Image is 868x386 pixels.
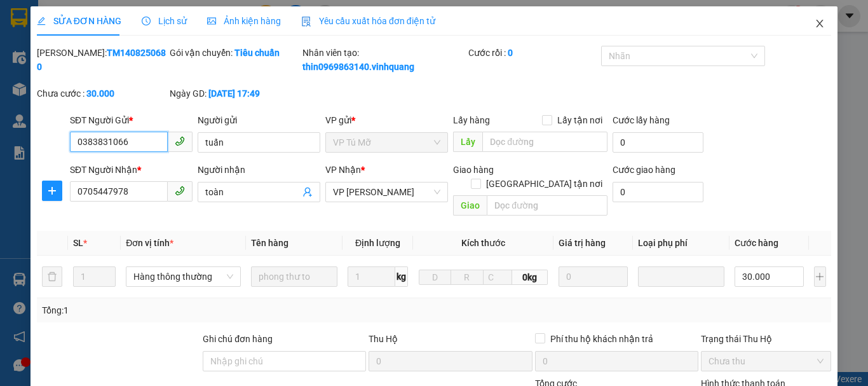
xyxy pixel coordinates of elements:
div: VP gửi [325,113,448,127]
input: Dọc đường [487,195,607,216]
input: Ghi chú đơn hàng [203,351,366,371]
span: Phí thu hộ khách nhận trả [545,332,658,346]
input: R [451,270,483,285]
input: Cước lấy hàng [613,132,703,153]
span: phone [175,136,185,146]
input: VD: Bàn, Ghế [251,266,337,287]
span: Lấy tận nơi [552,113,607,127]
span: Thu Hộ [369,334,398,344]
span: clock-circle [142,17,151,25]
div: Người nhận [198,163,320,177]
span: Định lượng [355,238,400,248]
label: Cước giao hàng [613,165,675,175]
span: VP Tú Mỡ [333,133,440,152]
span: Tên hàng [251,238,288,248]
span: [GEOGRAPHIC_DATA] tận nơi [481,177,607,191]
span: Yêu cầu xuất hóa đơn điện tử [301,16,435,26]
span: Lấy hàng [453,115,490,125]
span: Giao hàng [453,165,494,175]
span: Ảnh kiện hàng [207,16,281,26]
span: Giao [453,195,487,216]
b: [DATE] 17:49 [208,88,260,99]
span: edit [37,17,46,25]
b: 0 [508,48,513,58]
label: Cước lấy hàng [613,115,670,125]
span: close [815,18,825,29]
button: Close [802,6,837,42]
div: Tổng: 1 [42,303,336,317]
span: 0kg [512,270,548,285]
span: Đơn vị tính [126,238,173,248]
img: icon [301,17,311,27]
span: kg [395,266,408,287]
span: plus [43,186,62,196]
div: Nhân viên tạo: [302,46,466,74]
input: Cước giao hàng [613,182,703,202]
span: VP Nhận [325,165,361,175]
span: Kích thước [461,238,505,248]
span: phone [175,186,185,196]
b: 30.000 [86,88,114,99]
span: picture [207,17,216,25]
button: plus [42,181,62,201]
button: plus [814,266,826,287]
b: Tiêu chuẩn [234,48,280,58]
div: SĐT Người Nhận [70,163,193,177]
span: user-add [302,187,313,197]
input: D [419,270,451,285]
th: Loại phụ phí [633,231,729,256]
span: VP LÊ HỒNG PHONG [333,183,440,202]
div: Ngày GD: [170,86,300,100]
input: 0 [559,266,628,287]
span: Lấy [453,132,482,152]
div: Chưa cước : [37,86,167,100]
label: Ghi chú đơn hàng [203,334,273,344]
div: [PERSON_NAME]: [37,46,167,74]
div: Cước rồi : [468,46,599,60]
span: SL [73,238,83,248]
span: Chưa thu [709,352,824,371]
b: thin0969863140.vinhquang [302,62,414,72]
span: SỬA ĐƠN HÀNG [37,16,121,26]
div: Gói vận chuyển: [170,46,300,60]
span: Giá trị hàng [559,238,606,248]
span: Hàng thông thường [133,267,233,286]
input: C [483,270,512,285]
span: Cước hàng [735,238,778,248]
button: delete [42,266,62,287]
input: Dọc đường [482,132,607,152]
div: Trạng thái Thu Hộ [701,332,831,346]
span: Lịch sử [142,16,187,26]
div: SĐT Người Gửi [70,113,193,127]
div: Người gửi [198,113,320,127]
